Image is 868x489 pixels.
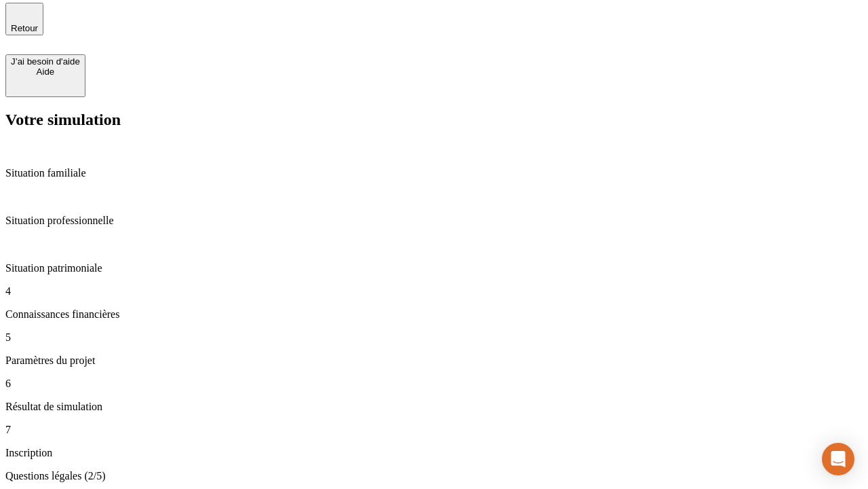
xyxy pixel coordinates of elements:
p: 7 [5,424,863,436]
button: J’ai besoin d'aideAide [5,54,85,97]
h2: Votre simulation [5,111,863,129]
p: Inscription [5,447,863,459]
p: Situation familiale [5,167,863,179]
p: Situation professionnelle [5,215,863,227]
p: Connaissances financières [5,308,863,321]
p: Paramètres du projet [5,355,863,367]
p: 5 [5,331,863,344]
span: Retour [11,23,38,33]
p: Questions légales (2/5) [5,470,863,482]
p: Situation patrimoniale [5,262,863,274]
div: Aide [11,67,80,77]
p: 4 [5,285,863,297]
div: J’ai besoin d'aide [11,56,80,67]
div: Open Intercom Messenger [822,443,854,475]
p: Résultat de simulation [5,401,863,413]
button: Retour [5,3,43,35]
p: 6 [5,378,863,390]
